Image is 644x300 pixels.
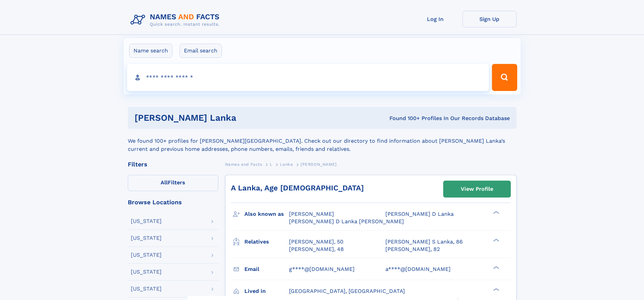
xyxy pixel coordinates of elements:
[131,235,162,241] div: [US_STATE]
[280,162,293,167] span: Lanka
[492,238,500,242] div: ❯
[270,160,272,168] a: L
[492,287,500,292] div: ❯
[289,288,405,294] span: [GEOGRAPHIC_DATA], [GEOGRAPHIC_DATA]
[461,181,493,197] div: View Profile
[462,11,517,27] a: Sign Up
[385,211,454,217] span: [PERSON_NAME] D Lanka
[180,44,222,58] label: Email search
[131,252,162,258] div: [US_STATE]
[244,208,289,220] h3: Also known as
[128,161,218,167] div: Filters
[231,184,364,192] a: A Lanka, Age [DEMOGRAPHIC_DATA]
[131,286,162,292] div: [US_STATE]
[313,115,510,122] div: Found 100+ Profiles In Our Records Database
[128,175,218,191] label: Filters
[135,114,313,122] h1: [PERSON_NAME] Lanka
[128,199,218,205] div: Browse Locations
[244,285,289,297] h3: Lived in
[289,238,343,246] a: [PERSON_NAME], 50
[244,236,289,248] h3: Relatives
[289,246,344,253] a: [PERSON_NAME], 48
[492,64,517,91] button: Search Button
[289,218,404,225] span: [PERSON_NAME] D Lanka [PERSON_NAME]
[385,246,440,253] a: [PERSON_NAME], 82
[131,269,162,275] div: [US_STATE]
[492,210,500,215] div: ❯
[225,160,262,168] a: Names and Facts
[280,160,293,168] a: Lanka
[129,44,172,58] label: Name search
[385,238,463,246] a: [PERSON_NAME] S Lanka, 86
[161,179,168,186] span: All
[128,129,517,153] div: We found 100+ profiles for [PERSON_NAME][GEOGRAPHIC_DATA]. Check out our directory to find inform...
[128,11,225,29] img: Logo Names and Facts
[131,218,162,224] div: [US_STATE]
[492,265,500,270] div: ❯
[289,211,334,217] span: [PERSON_NAME]
[301,162,337,167] span: [PERSON_NAME]
[444,181,510,197] a: View Profile
[127,64,489,91] input: search input
[244,263,289,275] h3: Email
[270,162,272,167] span: L
[408,11,462,27] a: Log In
